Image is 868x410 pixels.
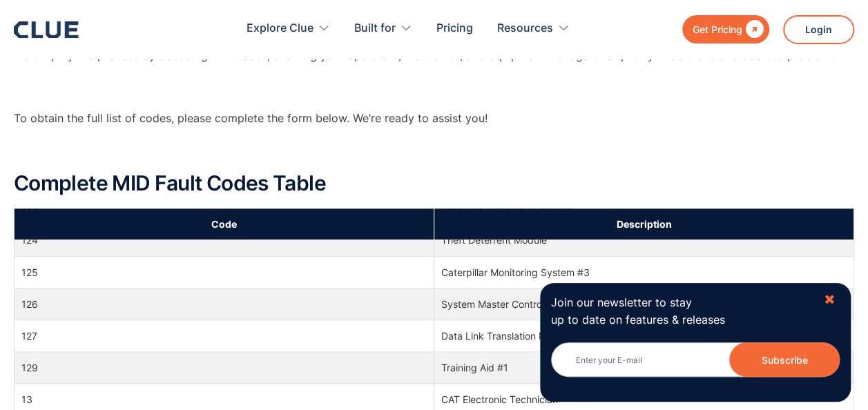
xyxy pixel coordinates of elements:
input: Enter your E-mail [551,342,840,377]
div: Explore Clue [247,7,330,50]
a: Login [783,15,854,44]
td: 129 [15,352,434,384]
div: ✖ [823,291,835,309]
th: Code [15,208,434,240]
a: Get Pricing [682,15,769,43]
h2: Complete MID Fault Codes Table [14,172,854,195]
div: Built for [354,7,396,50]
div: Get Pricing [693,21,742,38]
form: Newsletter [551,342,840,391]
p: Join our newsletter to stay up to date on features & releases [551,294,811,329]
td: Data Link Translation Module #2 [434,320,854,351]
td: 125 [15,256,434,288]
td: System Master Control Module [434,288,854,320]
div: Built for [354,7,412,50]
div: Resources [497,7,553,50]
th: Description [434,208,854,240]
p: To obtain the full list of codes, please complete the form below. We’re ready to assist you! [14,110,854,127]
td: Caterpillar Monitoring System #3 [434,256,854,288]
input: Subscribe [729,342,840,377]
p: ‍ [14,141,854,158]
td: 126 [15,288,434,320]
td: 127 [15,320,434,351]
div: Resources [497,7,570,50]
td: Training Aid #1 [434,352,854,384]
div: Explore Clue [247,7,314,50]
a: Pricing [436,7,473,50]
div:  [742,21,764,38]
